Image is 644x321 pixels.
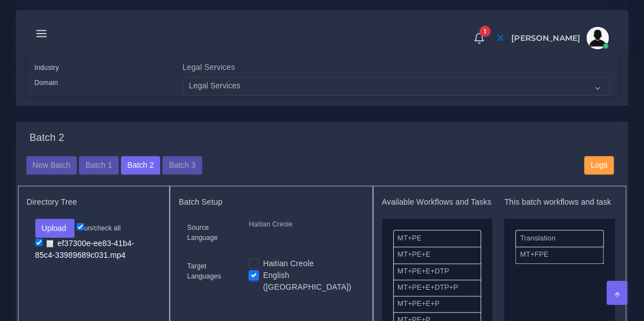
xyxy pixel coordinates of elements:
[35,78,58,88] label: Domain
[79,160,118,169] a: Batch 1
[586,27,609,49] img: avatar
[515,230,604,247] li: Translation
[515,247,604,263] li: MT+FPE
[26,156,77,175] button: New Batch
[393,296,482,313] li: MT+PE+E+P
[30,132,64,144] h4: Batch 2
[162,156,202,175] button: Batch 3
[393,263,482,280] li: MT+PE+E+DTP
[590,160,607,169] span: Logs
[263,258,314,270] label: Haitian Creole
[77,223,84,230] input: un/check all
[26,160,77,169] a: New Batch
[504,197,615,207] h5: This batch workflows and task
[393,247,482,263] li: MT+PE+E
[382,197,493,207] h5: Available Workflows and Tasks
[121,160,160,169] a: Batch 2
[179,197,363,207] h5: Batch Setup
[174,62,618,77] div: Legal Services
[506,27,613,49] a: [PERSON_NAME]avatar
[35,63,59,73] label: Industry
[511,34,580,42] span: [PERSON_NAME]
[79,156,118,175] button: Batch 1
[77,223,120,233] label: un/check all
[27,197,161,207] h5: Directory Tree
[162,160,202,169] a: Batch 3
[263,270,356,293] label: English ([GEOGRAPHIC_DATA])
[35,238,134,260] a: ef37300e-ee83-41b4-85c4-33989689c031.mp4
[479,26,491,37] span: 1
[35,219,75,238] button: Upload
[121,156,160,175] button: Batch 2
[393,230,482,247] li: MT+PE
[584,156,614,175] button: Logs
[187,261,232,281] label: Target Languages
[187,223,232,243] label: Source Language
[469,32,489,44] a: 1
[249,219,355,230] p: Haitian Creole
[393,280,482,296] li: MT+PE+E+DTP+P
